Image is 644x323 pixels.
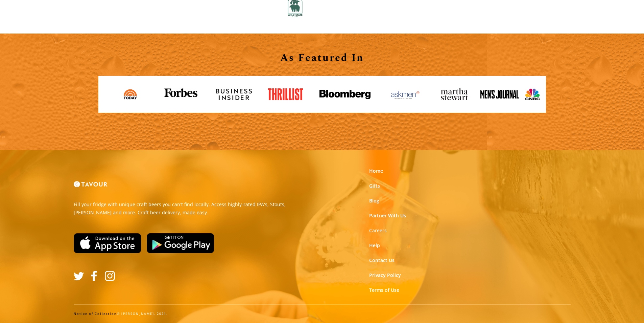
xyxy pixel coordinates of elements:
a: Terms of Use [369,287,399,294]
strong: As Featured In [280,50,364,66]
a: Gifts [369,182,380,189]
strong: Careers [369,227,387,234]
a: Help [369,242,380,249]
p: Fill your fridge with unique craft beers you can't find locally. Access highly-rated IPA's, Stout... [74,200,317,217]
a: Home [369,168,383,174]
div: © [PERSON_NAME], 2021. [74,311,571,316]
a: Contact Us [369,257,395,264]
a: Blog [369,197,379,204]
a: Partner With Us [369,212,406,219]
a: Careers [369,227,387,234]
a: Privacy Policy [369,272,401,279]
a: Notice of Collection [74,311,117,316]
